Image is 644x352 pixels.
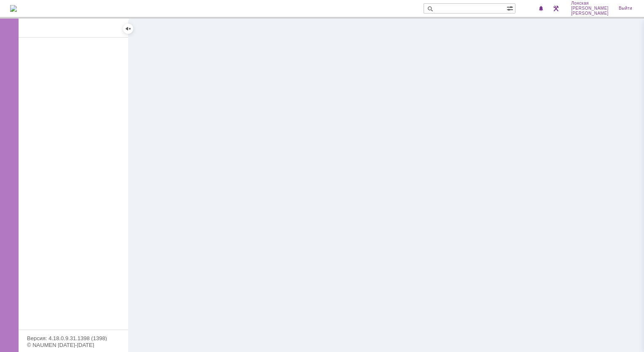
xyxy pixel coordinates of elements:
div: © NAUMEN [DATE]-[DATE] [27,342,120,348]
span: [PERSON_NAME] [571,11,609,16]
img: logo [10,5,17,12]
span: [PERSON_NAME] [571,6,609,11]
div: Версия: 4.18.0.9.31.1398 (1398) [27,336,120,341]
a: Перейти на домашнюю страницу [10,5,17,12]
span: Лонская [571,1,609,6]
div: Скрыть меню [123,24,133,34]
a: Перейти в интерфейс администратора [551,3,561,14]
span: Расширенный поиск [507,4,515,12]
